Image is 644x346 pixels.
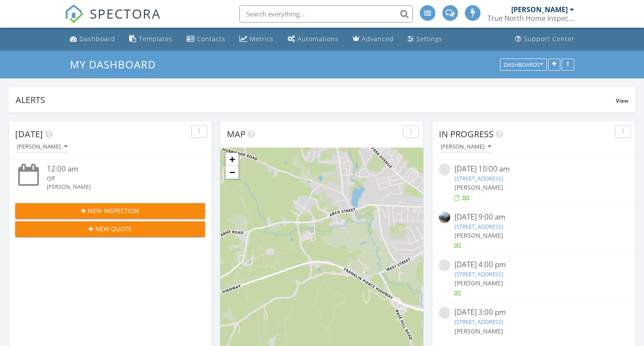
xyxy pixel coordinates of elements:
img: streetview [439,212,450,223]
a: Settings [404,31,446,47]
div: Metrics [250,35,274,43]
a: [DATE] 10:00 am [STREET_ADDRESS] [PERSON_NAME] [439,164,629,202]
a: My Dashboard [70,57,163,71]
a: Dashboard [66,31,119,47]
button: New Quote [15,221,205,237]
button: Dashboards [500,58,547,71]
a: [DATE] 4:00 pm [STREET_ADDRESS] [PERSON_NAME] [439,259,629,298]
span: [PERSON_NAME] [454,327,503,335]
div: [PERSON_NAME] [47,183,190,191]
span: In Progress [439,128,494,140]
div: [PERSON_NAME] [441,144,491,150]
a: [DATE] 9:00 am [STREET_ADDRESS] [PERSON_NAME] [439,212,629,250]
div: [PERSON_NAME] [17,144,67,150]
div: Templates [139,35,173,43]
div: [DATE] 3:00 pm [454,307,613,318]
div: Dashboards [504,61,543,68]
div: [PERSON_NAME] [511,5,568,14]
div: Contacts [197,35,226,43]
div: Automations [297,35,339,43]
span: New Quote [95,224,132,233]
span: SPECTORA [90,4,161,23]
img: The Best Home Inspection Software - Spectora [65,4,84,23]
a: Templates [126,31,176,47]
a: [STREET_ADDRESS] [454,318,503,326]
a: Advanced [349,31,397,47]
button: [PERSON_NAME] [439,141,493,153]
div: [DATE] 10:00 am [454,164,613,175]
a: Support Center [512,31,578,47]
span: [PERSON_NAME] [454,279,503,287]
div: Support Center [524,35,575,43]
div: [DATE] 9:00 am [454,212,613,223]
a: SPECTORA [65,12,161,30]
span: New Inspection [88,206,139,215]
div: Advanced [362,35,394,43]
a: [STREET_ADDRESS] [454,175,503,182]
span: [DATE] [15,128,43,140]
button: New Inspection [15,203,205,219]
img: streetview [439,307,450,318]
div: Dashboard [79,35,115,43]
a: Automations (Advanced) [284,31,342,47]
div: True North Home Inspection LLC [487,14,574,23]
div: Settings [416,35,442,43]
div: Off [47,175,190,183]
img: streetview [439,164,450,175]
div: [DATE] 4:00 pm [454,259,613,270]
a: Contacts [183,31,229,47]
span: [PERSON_NAME] [454,231,503,239]
input: Search everything... [239,5,413,23]
span: View [616,97,628,104]
a: [STREET_ADDRESS] [454,270,503,278]
div: Alerts [16,94,616,106]
a: Zoom out [226,166,239,179]
a: Metrics [236,31,277,47]
a: [DATE] 3:00 pm [STREET_ADDRESS] [PERSON_NAME] [439,307,629,345]
a: [STREET_ADDRESS] [454,223,503,230]
img: streetview [439,259,450,271]
div: 12:00 am [47,164,190,175]
a: Zoom in [226,153,239,166]
span: [PERSON_NAME] [454,183,503,191]
span: Map [227,128,245,140]
button: [PERSON_NAME] [15,141,69,153]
